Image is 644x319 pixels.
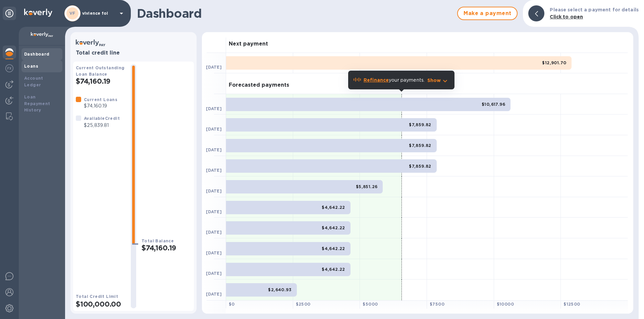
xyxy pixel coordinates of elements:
[229,302,235,307] b: $ 0
[76,50,191,56] h3: Total credit line
[363,302,378,307] b: $ 5000
[24,76,43,87] b: Account Ledger
[542,60,566,65] b: $12,901.70
[206,188,222,193] b: [DATE]
[5,64,13,72] img: Foreign exchange
[3,7,16,20] div: Unpin categories
[430,302,444,307] b: $ 7500
[69,11,75,16] b: VF
[206,168,222,173] b: [DATE]
[206,106,222,111] b: [DATE]
[206,127,222,132] b: [DATE]
[409,143,431,148] b: $7,859.82
[84,102,117,109] p: $74,160.19
[364,77,425,84] p: your payments.
[322,267,345,272] b: $4,642.22
[563,302,580,307] b: $ 12500
[206,65,222,70] b: [DATE]
[268,287,291,292] b: $2,640.93
[142,244,191,252] h2: $74,160.19
[76,65,125,77] b: Current Outstanding Loan Balance
[229,82,289,88] h3: Forecasted payments
[457,7,518,20] button: Make a payment
[82,11,116,16] p: vivience fol
[24,9,52,17] img: Logo
[409,122,431,127] b: $7,859.82
[206,147,222,152] b: [DATE]
[84,97,117,102] b: Current Loans
[356,184,378,189] b: $5,851.26
[206,250,222,255] b: [DATE]
[322,225,345,230] b: $4,642.22
[482,102,505,107] b: $10,617.96
[76,300,125,308] h2: $100,000.00
[427,77,449,84] button: Show
[463,9,512,17] span: Make a payment
[550,7,639,12] b: Please select a payment for details
[206,292,222,297] b: [DATE]
[137,6,454,20] h1: Dashboard
[206,230,222,235] b: [DATE]
[229,41,268,47] h3: Next payment
[497,302,514,307] b: $ 10000
[24,52,50,57] b: Dashboard
[206,209,222,214] b: [DATE]
[24,64,38,69] b: Loans
[142,238,174,243] b: Total Balance
[84,116,120,121] b: Available Credit
[76,294,118,299] b: Total Credit Limit
[206,271,222,276] b: [DATE]
[322,246,345,251] b: $4,642.22
[550,14,583,19] b: Click to open
[409,164,431,169] b: $7,859.82
[427,77,441,84] p: Show
[76,77,125,85] h2: $74,160.19
[24,94,50,113] b: Loan Repayment History
[322,205,345,210] b: $4,642.22
[84,122,120,129] p: $25,839.81
[296,302,311,307] b: $ 2500
[364,77,389,83] b: Refinance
